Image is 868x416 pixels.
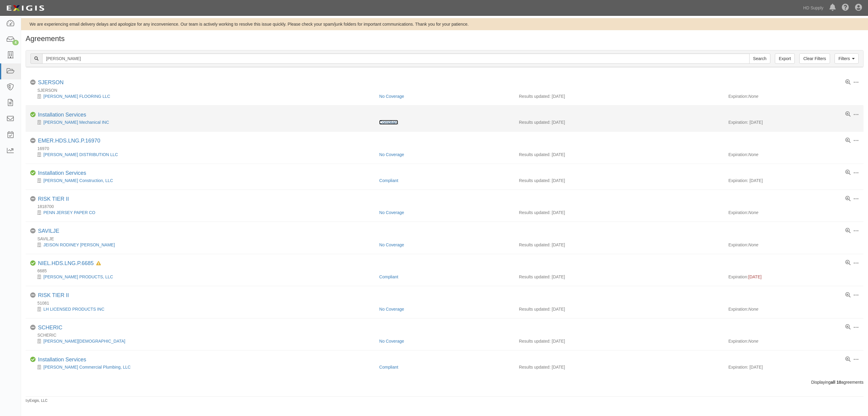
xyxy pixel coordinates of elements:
div: Installation Services [38,170,86,177]
div: Expiration: [DATE] [728,364,859,370]
i: Compliant [30,112,36,117]
a: SJERSON [38,79,64,85]
a: [PERSON_NAME] FLOORING LLC [43,94,110,99]
a: View results summary [845,357,851,362]
div: Christensen Construction, LLC [30,178,375,184]
div: Expiration: [728,152,859,158]
div: SJERSON [30,87,863,93]
div: Jensen Mechanical INC [30,119,375,125]
a: JEISON RODINEY [PERSON_NAME] [43,242,115,247]
div: Results updated: [DATE] [519,178,719,184]
i: No Coverage [30,293,36,298]
em: None [748,242,758,247]
a: Compliant [379,178,398,183]
i: No Coverage [30,325,36,330]
a: View results summary [845,170,851,175]
div: PENN JERSEY PAPER CO [30,210,375,216]
div: SAVILJE [30,236,863,242]
a: NIEL.HDS.LNG.P.6685 [38,260,94,266]
div: LH LICENSED PRODUCTS INC [30,306,375,312]
em: None [748,152,758,157]
div: 6685 [30,268,863,274]
a: LH LICENSED PRODUCTS INC [43,307,104,312]
i: No Coverage [30,196,36,202]
a: Compliant [379,274,398,279]
a: [PERSON_NAME] PRODUCTS, LLC [43,274,113,279]
div: Installation Services [38,357,86,363]
a: No Coverage [379,152,404,157]
div: RISK TIER II [38,196,69,203]
div: Expiration: [728,338,859,344]
a: Export [775,53,795,64]
a: View results summary [845,260,851,266]
div: Expiration: [728,274,859,280]
em: None [748,307,758,312]
div: Expiration: [DATE] [728,119,859,125]
img: logo-5460c22ac91f19d4615b14bd174203de0afe785f0fc80cf4dbbc73dc1793850b.png [5,3,46,14]
a: View results summary [845,112,851,117]
a: View results summary [845,196,851,202]
a: RISK TIER II [38,292,69,298]
div: Expiration: [728,210,859,216]
div: JEISON RODINEY AVILES [30,242,375,248]
a: EMER.HDS.LNG.P.16970 [38,138,100,144]
div: SCHERIC [30,332,863,338]
a: No Coverage [379,210,404,215]
div: 16970 [30,146,863,152]
a: [PERSON_NAME] DISTRIBUTION LLC [43,152,118,157]
i: Compliant [30,261,36,266]
div: Results updated: [DATE] [519,364,719,370]
a: Compliant [379,365,398,370]
div: Expiration: [728,93,859,99]
div: Results updated: [DATE] [519,119,719,125]
div: 4 [12,40,19,45]
div: Expiration: [728,242,859,248]
i: Help Center - Complianz [842,4,849,11]
a: Exigis, LLC [30,398,48,403]
a: [PERSON_NAME] Commercial Plumbing, LLC [43,365,131,370]
a: No Coverage [379,242,404,247]
div: Expiration: [DATE] [728,178,859,184]
small: by [26,398,48,403]
a: PENN JERSEY PAPER CO [43,210,95,215]
div: Results updated: [DATE] [519,306,719,312]
div: EMERY JENSEN DISTRIBUTION LLC [30,152,375,158]
div: JERSON FLOORING LLC [30,93,375,99]
input: Search [42,53,750,64]
div: NIEL.HDS.LNG.P.6685 [38,260,101,267]
div: Results updated: [DATE] [519,152,719,158]
a: RISK TIER II [38,196,69,202]
i: Compliant [30,170,36,176]
div: Results updated: [DATE] [519,210,719,216]
a: Installation Services [38,170,86,176]
a: No Coverage [379,339,404,344]
a: SAVILJE [38,228,59,234]
div: NIELSEN PRODUCTS, LLC [30,274,375,280]
a: Compliant [379,120,398,125]
input: Search [749,53,770,64]
b: all 10 [831,380,841,385]
i: No Coverage [30,138,36,143]
a: View results summary [845,80,851,85]
i: No Coverage [30,228,36,234]
h1: Agreements [26,35,863,43]
a: HD Supply [800,2,826,14]
a: SCHERIC [38,325,62,331]
i: No Coverage [30,80,36,85]
div: 1818700 [30,203,863,210]
a: Installation Services [38,112,86,118]
a: Installation Services [38,357,86,363]
a: No Coverage [379,307,404,312]
div: Displaying agreements [21,379,868,385]
div: Results updated: [DATE] [519,93,719,99]
em: None [748,339,758,344]
a: View results summary [845,138,851,143]
a: [PERSON_NAME][DEMOGRAPHIC_DATA] [43,339,125,344]
a: Filters [835,53,859,64]
div: RISK TIER II [38,292,69,299]
div: We are experiencing email delivery delays and apologize for any inconvenience. Our team is active... [21,21,868,27]
div: CHAD CHRISTIANSEN [30,338,375,344]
